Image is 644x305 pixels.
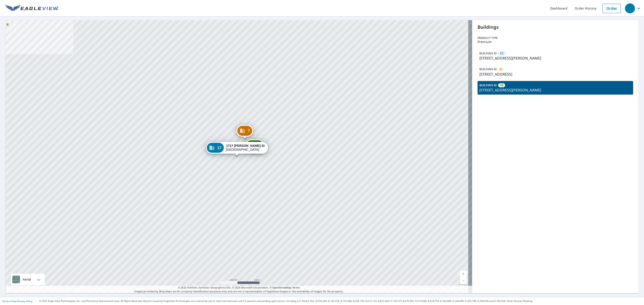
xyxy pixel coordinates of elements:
[226,144,264,148] strong: 1717 [PERSON_NAME] St
[479,55,631,61] p: [STREET_ADDRESS][PERSON_NAME]
[603,4,621,13] a: Order
[217,146,221,150] span: 17
[226,144,264,152] div: [GEOGRAPHIC_DATA]
[21,274,32,285] div: Aerial
[2,300,16,303] a: Terms of Use
[460,277,467,284] a: Current Level 17, Zoom Out
[18,300,32,303] a: Privacy Policy
[478,24,633,31] p: Buildings
[248,129,250,132] span: 7
[460,271,467,277] a: Current Level 17, Zoom In
[479,87,631,93] p: [STREET_ADDRESS][PERSON_NAME]
[272,286,291,289] a: OpenStreetMap
[245,139,264,153] div: Dropped pin, building 10, Commercial property, 1515 S Harwood St Dallas, TX 75215
[479,51,497,55] p: BUILDING ID
[39,299,642,303] p: © 2025 Eagle View Technologies, Inc. and Pictometry International Corp. All Rights Reserved. Repo...
[479,83,497,87] p: BUILDING ID
[5,286,472,293] p: Images provided by Bing Maps are for property identification purposes only and are not a represen...
[478,40,633,44] p: Premium
[292,286,300,289] a: Terms
[500,83,503,87] span: 10
[236,125,253,139] div: Dropped pin, building 7, Commercial property, 1401 Park Ave Dallas, TX 75215
[500,67,502,71] span: 7
[479,71,631,77] p: [STREET_ADDRESS]
[500,51,503,56] span: 17
[206,142,268,156] div: Dropped pin, building 17, Commercial property, 1717 Gano St Dallas, TX 75215
[479,67,497,71] p: BUILDING ID
[11,274,45,285] div: Aerial
[478,36,633,40] p: Product type
[2,300,32,303] p: |
[178,286,300,290] span: © 2025 TomTom, Earthstar Geographics SIO, © 2025 Microsoft Corporation, ©
[5,5,59,12] img: EV Logo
